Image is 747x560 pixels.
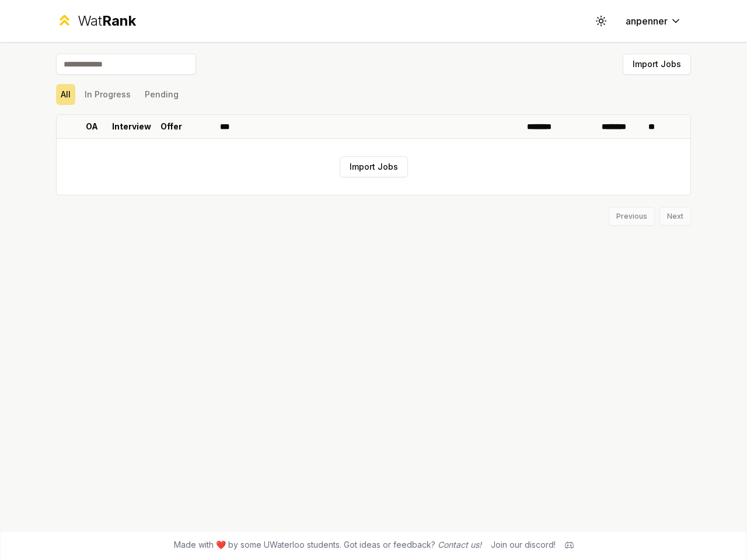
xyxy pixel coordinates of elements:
[623,54,691,75] button: Import Jobs
[616,10,691,32] button: anpenner
[78,12,136,30] div: Wat
[86,121,98,132] p: OA
[140,84,183,105] button: Pending
[112,121,151,132] p: Interview
[56,84,75,105] button: All
[160,121,182,132] p: Offer
[340,156,408,177] button: Import Jobs
[626,14,668,28] span: anpenner
[56,12,136,30] a: WatRank
[174,539,481,551] span: Made with ❤️ by some UWaterloo students. Got ideas or feedback?
[80,84,135,105] button: In Progress
[102,12,136,29] span: Rank
[438,540,481,549] a: Contact us!
[491,539,556,551] div: Join our discord!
